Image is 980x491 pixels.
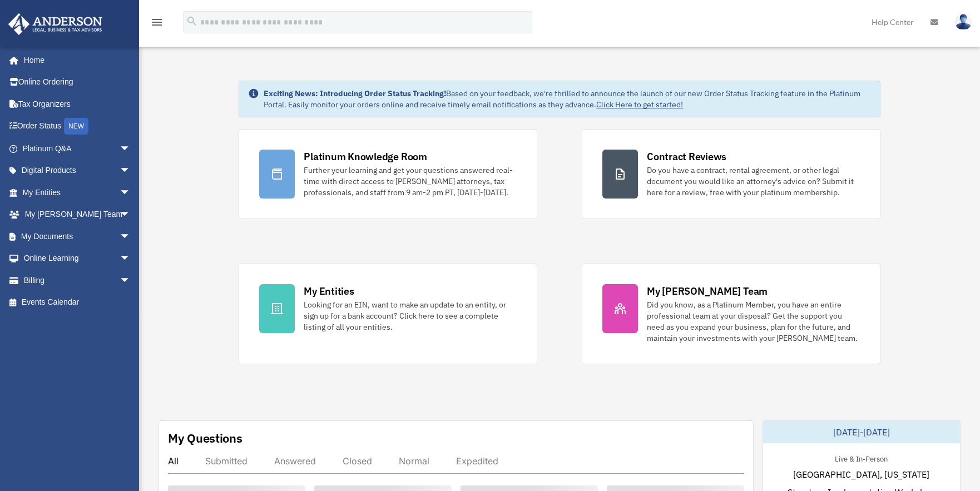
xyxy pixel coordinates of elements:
div: Looking for an EIN, want to make an update to an entity, or sign up for a bank account? Click her... [304,299,517,333]
div: My Questions [168,430,242,447]
a: My Entitiesarrow_drop_down [8,181,147,204]
a: Digital Productsarrow_drop_down [8,160,147,182]
div: Further your learning and get your questions answered real-time with direct access to [PERSON_NAM... [304,165,517,198]
strong: Exciting News: Introducing Order Status Tracking! [264,88,446,98]
span: arrow_drop_down [120,137,142,160]
span: arrow_drop_down [120,181,142,204]
i: search [186,15,198,27]
div: My [PERSON_NAME] Team [647,284,768,298]
a: Home [8,49,142,71]
a: My [PERSON_NAME] Team Did you know, as a Platinum Member, you have an entire professional team at... [582,264,880,364]
span: arrow_drop_down [120,247,142,270]
a: Contract Reviews Do you have a contract, rental agreement, or other legal document you would like... [582,129,880,219]
span: arrow_drop_down [120,225,142,248]
span: arrow_drop_down [120,204,142,226]
a: Order StatusNEW [8,115,147,138]
a: Tax Organizers [8,93,147,115]
div: Answered [274,455,316,467]
a: My [PERSON_NAME] Teamarrow_drop_down [8,204,147,226]
div: Contract Reviews [647,150,726,163]
i: menu [150,16,164,29]
div: Submitted [205,455,248,467]
a: Click Here to get started! [596,100,683,110]
div: Do you have a contract, rental agreement, or other legal document you would like an attorney's ad... [647,165,860,198]
div: Based on your feedback, we're thrilled to announce the launch of our new Order Status Tracking fe... [264,88,871,110]
img: User Pic [955,14,972,30]
div: NEW [64,118,88,135]
a: menu [150,19,164,29]
a: My Documentsarrow_drop_down [8,225,147,247]
div: Live & In-Person [826,452,897,464]
div: Closed [343,455,372,467]
a: My Entities Looking for an EIN, want to make an update to an entity, or sign up for a bank accoun... [239,264,537,364]
a: Platinum Q&Aarrow_drop_down [8,137,147,160]
div: [DATE]-[DATE] [763,421,961,443]
div: My Entities [304,284,354,298]
a: Online Learningarrow_drop_down [8,247,147,270]
div: Platinum Knowledge Room [304,150,427,163]
span: arrow_drop_down [120,160,142,182]
div: Expedited [456,455,498,467]
a: Online Ordering [8,71,147,93]
div: All [168,455,179,467]
span: [GEOGRAPHIC_DATA], [US_STATE] [793,468,929,481]
div: Did you know, as a Platinum Member, you have an entire professional team at your disposal? Get th... [647,299,860,344]
a: Platinum Knowledge Room Further your learning and get your questions answered real-time with dire... [239,129,537,219]
div: Normal [399,455,429,467]
a: Billingarrow_drop_down [8,269,147,291]
a: Events Calendar [8,291,147,314]
img: Anderson Advisors Platinum Portal [5,13,106,35]
span: arrow_drop_down [120,269,142,292]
